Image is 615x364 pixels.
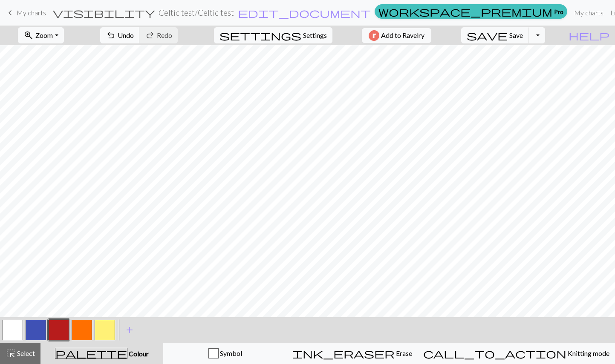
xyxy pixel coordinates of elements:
[238,7,371,19] span: edit_document
[467,29,508,41] span: save
[378,6,552,17] span: workspace_premium
[381,30,424,41] span: Add to Ravelry
[5,7,15,19] span: keyboard_arrow_left
[118,31,134,39] span: Undo
[18,27,64,43] button: Zoom
[219,29,301,41] span: settings
[124,324,135,336] span: add
[219,349,242,357] span: Symbol
[369,30,379,41] img: Ravelry
[287,343,418,364] button: Erase
[53,7,155,19] span: visibility
[40,343,163,364] button: Colour
[571,4,607,21] a: My charts
[5,6,46,20] a: My charts
[214,27,332,43] button: SettingsSettings
[362,28,431,43] button: Add to Ravelry
[418,343,615,364] button: Knitting mode
[395,349,412,357] span: Erase
[127,350,149,358] span: Colour
[17,9,46,17] span: My charts
[303,30,327,40] span: Settings
[569,29,609,41] span: help
[509,31,523,39] span: Save
[35,31,53,39] span: Zoom
[566,349,609,357] span: Knitting mode
[219,30,301,40] i: Settings
[55,347,127,359] span: palette
[23,29,34,41] span: zoom_in
[6,347,16,359] span: highlight_alt
[163,343,287,364] button: Symbol
[100,27,140,43] button: Undo
[159,8,234,17] h2: Celtic test / Celtic test
[375,4,567,19] a: Pro
[461,27,529,43] button: Save
[292,347,395,359] span: ink_eraser
[106,29,116,41] span: undo
[423,347,566,359] span: call_to_action
[16,349,35,357] span: Select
